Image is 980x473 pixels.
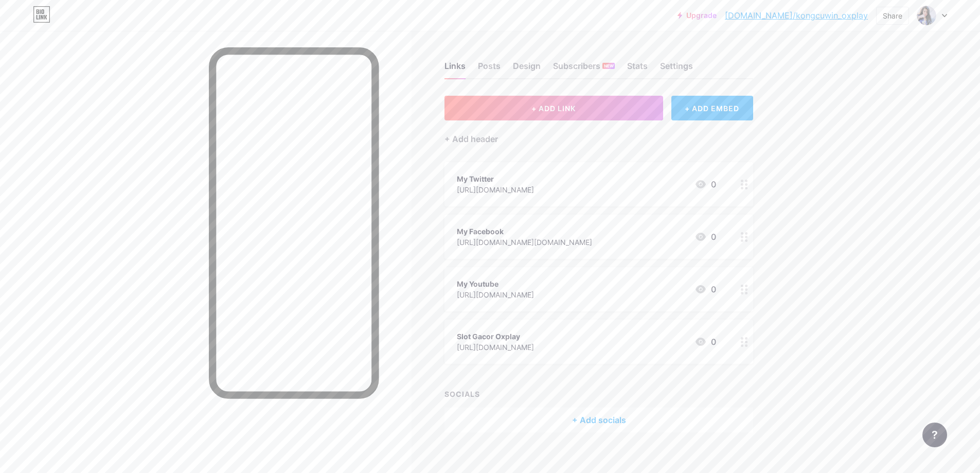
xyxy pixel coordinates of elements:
[725,9,868,22] a: [DOMAIN_NAME]/kongcuwin_oxplay
[444,408,753,432] div: + Add socials
[457,342,534,353] div: [URL][DOMAIN_NAME]
[457,278,534,289] div: My Youtube
[671,96,753,120] div: + ADD EMBED
[478,60,501,78] div: Posts
[513,60,541,78] div: Design
[444,96,663,120] button: + ADD LINK
[694,231,716,243] div: 0
[457,289,534,300] div: [URL][DOMAIN_NAME]
[457,226,592,237] div: My Facebook
[444,389,753,399] div: SOCIALS
[694,178,716,190] div: 0
[627,60,648,78] div: Stats
[444,60,466,78] div: Links
[604,63,614,69] span: NEW
[457,237,592,248] div: [URL][DOMAIN_NAME][DOMAIN_NAME]
[553,60,615,78] div: Subscribers
[694,336,716,348] div: 0
[531,104,576,113] span: + ADD LINK
[883,10,902,21] div: Share
[660,60,693,78] div: Settings
[444,133,498,145] div: + Add header
[917,6,936,25] img: kongcuwin_oxplay
[457,184,534,195] div: [URL][DOMAIN_NAME]
[457,331,534,342] div: Slot Gacor Oxplay
[457,173,534,184] div: My Twitter
[694,283,716,295] div: 0
[678,11,717,20] a: Upgrade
